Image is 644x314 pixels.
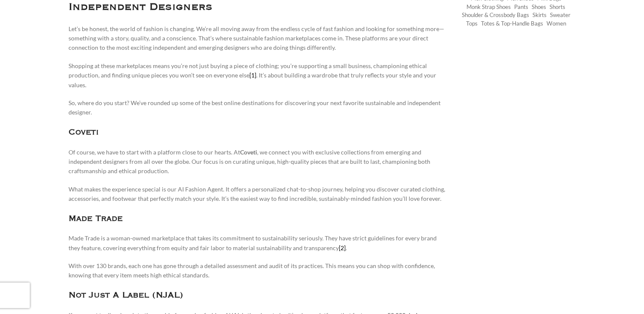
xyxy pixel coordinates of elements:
[69,148,446,176] p: Of course, we have to start with a platform close to our hearts. At , we connect you with exclusi...
[69,61,446,90] p: Shopping at these marketplaces means you’re not just buying a piece of clothing; you’re supportin...
[462,11,529,19] a: Shoulder & Crossbody Bags (673 items)
[467,3,511,11] a: Monk strap shoes (262 items)
[249,71,256,79] a: [1]
[69,234,446,253] p: Made Trade is a woman-owned marketplace that takes its commitment to sustainability seriously. Th...
[514,3,528,11] a: Pants (1,320 items)
[240,148,257,156] strong: Coveti
[532,11,547,19] a: Skirts (1,010 items)
[69,24,446,53] p: Let’s be honest, the world of fashion is changing. We’re all moving away from the endless cycle o...
[550,11,570,19] a: Sweater (241 items)
[547,20,566,28] a: Women (21,346 items)
[69,126,446,139] h3: Coveti
[339,244,346,251] a: [2]
[69,289,446,302] h3: Not Just A Label (NJAL)
[69,212,446,226] h3: Made Trade
[69,261,446,280] p: With over 130 brands, each one has gone through a detailed assessment and audit of its practices....
[69,98,446,117] p: So, where do you start? We’ve rounded up some of the best online destinations for discovering you...
[69,185,446,204] p: What makes the experience special is our AI Fashion Agent. It offers a personalized chat-to-shop ...
[532,3,546,11] a: Shoes (294 items)
[550,3,565,11] a: Shorts (296 items)
[481,20,543,28] a: Totes & Top-Handle Bags (361 items)
[466,20,478,28] a: Tops (2,860 items)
